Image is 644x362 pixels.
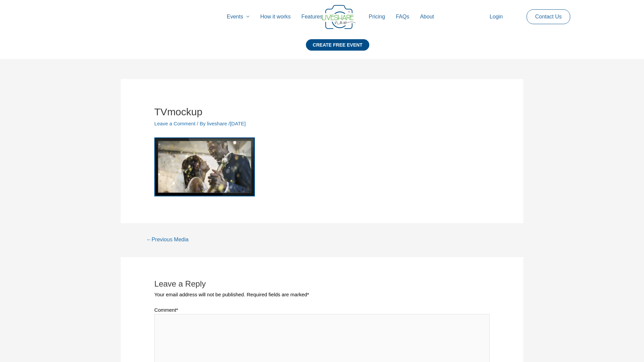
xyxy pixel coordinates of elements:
[363,6,390,27] a: Pricing
[306,39,369,59] a: CREATE FREE EVENT
[296,6,328,27] a: Features
[230,121,246,126] span: [DATE]
[138,234,197,246] a: ←Previous Media
[207,121,228,126] a: liveshare
[154,106,490,118] h1: TVmockup
[146,237,152,242] span: ←
[154,121,196,126] a: Leave a Comment
[322,5,356,29] img: Group 14 | Live Photo Slideshow for Events | Create Free Events Album for Any Occasion
[415,6,439,27] a: About
[255,6,296,27] a: How it works
[207,121,227,126] span: liveshare
[121,223,523,247] nav: Posts
[390,6,415,27] a: FAQs
[221,6,255,27] a: Events
[247,292,309,297] span: Required fields are marked
[484,6,508,27] a: Login
[306,39,369,51] div: CREATE FREE EVENT
[12,6,632,27] nav: Site Navigation
[154,277,490,291] h3: Leave a Reply
[154,307,178,313] label: Comment
[154,292,245,297] span: Your email address will not be published.
[530,10,567,24] a: Contact Us
[154,137,255,196] img: TVmockup | Live Photo Slideshow for Events | Create Free Events Album for Any Occasion
[154,120,490,127] div: / By /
